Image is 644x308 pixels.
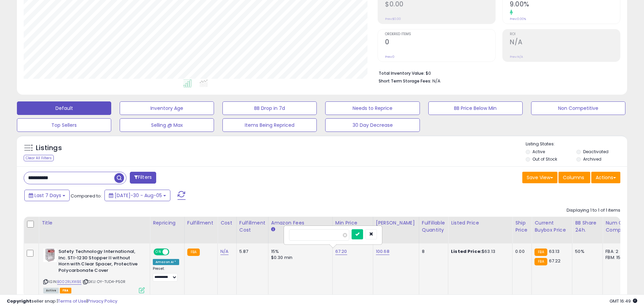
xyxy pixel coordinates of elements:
[534,248,547,256] small: FBA
[591,172,620,183] button: Actions
[271,227,275,233] small: Amazon Fees.
[534,219,569,234] div: Current Buybox Price
[120,101,214,115] button: Inventory Age
[385,38,495,47] h2: 0
[271,255,327,261] div: $0.30 min
[605,219,630,234] div: Num of Comp.
[58,298,87,304] a: Terms of Use
[422,248,443,255] div: 8
[36,143,62,153] h5: Listings
[154,249,163,255] span: ON
[34,192,61,199] span: Last 7 Days
[510,55,523,59] small: Prev: N/A
[563,174,584,181] span: Columns
[515,248,526,255] div: 0.00
[220,248,229,255] a: N/A
[515,219,529,234] div: Ship Price
[558,172,590,183] button: Columns
[335,248,347,255] a: 67.20
[379,70,425,76] b: Total Inventory Value:
[88,298,117,304] a: Privacy Policy
[605,248,628,255] div: FBA: 2
[379,69,615,77] li: $0
[82,279,125,284] span: | SKU: OY-TUD4-P50R
[451,219,509,227] div: Listed Price
[222,118,317,132] button: Items Being Repriced
[385,17,401,21] small: Prev: $0.00
[532,156,557,162] label: Out of Stock
[510,38,620,47] h2: N/A
[7,298,117,305] div: seller snap | |
[168,249,179,255] span: OFF
[104,190,170,201] button: [DATE]-30 - Aug-05
[335,219,370,227] div: Min Price
[222,101,317,115] button: BB Drop in 7d
[153,266,179,282] div: Preset:
[549,258,561,264] span: 67.22
[7,298,31,304] strong: Copyright
[451,248,482,255] b: Listed Price:
[24,155,54,161] div: Clear All Filters
[385,55,395,59] small: Prev: 0
[610,298,637,304] span: 2025-08-13 16:49 GMT
[24,190,70,201] button: Last 7 Days
[153,259,179,265] div: Amazon AI *
[220,219,234,227] div: Cost
[531,101,625,115] button: Non Competitive
[575,219,600,234] div: BB Share 24h.
[187,248,200,256] small: FBA
[422,219,445,234] div: Fulfillable Quantity
[526,141,627,147] p: Listing States:
[567,207,620,214] div: Displaying 1 to 1 of 1 items
[43,248,57,262] img: 41vZw8uIYNL._SL40_.jpg
[575,248,597,255] div: 50%
[510,32,620,36] span: ROI
[42,219,147,227] div: Title
[17,101,111,115] button: Default
[605,255,628,261] div: FBM: 15
[130,172,156,184] button: Filters
[239,248,263,255] div: 5.87
[583,149,609,155] label: Deactivated
[534,258,547,265] small: FBA
[428,101,523,115] button: BB Price Below Min
[432,78,440,84] span: N/A
[71,193,102,199] span: Compared to:
[43,288,59,293] span: All listings currently available for purchase on Amazon
[120,118,214,132] button: Selling @ Max
[376,248,389,255] a: 100.68
[510,0,620,9] h2: 9.00%
[57,279,81,285] a: B002RLXWBE
[58,248,141,275] b: Safety Technology International, Inc. STI-1230 Stopper II without Horn with Clear Spacer, Protect...
[43,248,145,292] div: ASIN:
[376,219,416,227] div: [PERSON_NAME]
[385,32,495,36] span: Ordered Items
[153,219,182,227] div: Repricing
[379,78,431,84] b: Short Term Storage Fees:
[187,219,215,227] div: Fulfillment
[325,118,420,132] button: 30 Day Decrease
[325,101,420,115] button: Needs to Reprice
[271,219,330,227] div: Amazon Fees
[385,0,495,9] h2: $0.00
[17,118,111,132] button: Top Sellers
[532,149,545,155] label: Active
[510,17,526,21] small: Prev: 0.00%
[239,219,265,234] div: Fulfillment Cost
[583,156,601,162] label: Archived
[549,248,560,255] span: 63.13
[451,248,507,255] div: $63.13
[60,288,71,293] span: FBA
[115,192,162,199] span: [DATE]-30 - Aug-05
[271,248,327,255] div: 15%
[522,172,557,183] button: Save View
